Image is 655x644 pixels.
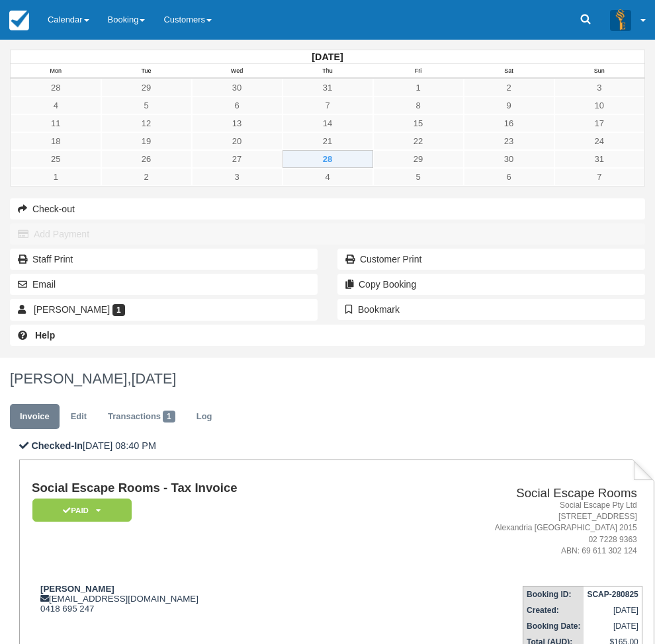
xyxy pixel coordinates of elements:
a: 13 [192,114,283,132]
a: 25 [11,150,101,168]
a: Edit [61,404,97,430]
button: Add Payment [10,223,645,245]
img: checkfront-main-nav-mini-logo.png [9,11,29,30]
th: Booking ID: [523,586,584,602]
strong: SCAP-280825 [587,590,638,599]
a: 23 [464,132,554,150]
a: Staff Print [10,249,318,270]
span: 1 [112,304,125,316]
button: Check-out [10,198,645,220]
a: 7 [283,97,373,114]
th: Fri [373,64,464,79]
a: 5 [373,168,464,186]
a: 24 [554,132,645,150]
a: 19 [101,132,192,150]
td: [DATE] [584,602,642,618]
a: 9 [464,97,554,114]
a: 1 [11,168,101,186]
th: Sun [554,64,645,79]
a: 16 [464,114,554,132]
a: 4 [283,168,373,186]
h2: Social Escape Rooms [387,487,637,501]
a: 7 [554,168,645,186]
a: 14 [283,114,373,132]
th: Booking Date: [523,618,584,634]
a: Invoice [10,404,60,430]
a: 31 [554,150,645,168]
a: 15 [373,114,464,132]
a: 21 [283,132,373,150]
a: 1 [373,79,464,97]
a: 17 [554,114,645,132]
a: 2 [101,168,192,186]
button: Copy Booking [337,274,645,295]
b: Help [35,330,55,341]
img: A3 [610,9,631,30]
span: [DATE] [131,370,176,387]
div: [EMAIL_ADDRESS][DOMAIN_NAME] 0418 695 247 [32,584,382,614]
a: 12 [101,114,192,132]
a: 2 [464,79,554,97]
a: 29 [373,150,464,168]
th: Created: [523,602,584,618]
p: [DATE] 08:40 PM [19,439,654,453]
th: Mon [11,64,101,79]
a: 30 [192,79,283,97]
a: 11 [11,114,101,132]
a: 4 [11,97,101,114]
a: 3 [554,79,645,97]
h1: Social Escape Rooms - Tax Invoice [32,481,382,495]
b: Checked-In [31,440,83,451]
a: Help [10,325,645,346]
a: 8 [373,97,464,114]
a: Paid [32,498,127,522]
a: 29 [101,79,192,97]
strong: [PERSON_NAME] [40,584,114,594]
a: 10 [554,97,645,114]
a: 30 [464,150,554,168]
button: Bookmark [337,299,645,320]
a: 27 [192,150,283,168]
th: Thu [283,64,373,79]
a: Transactions1 [98,404,185,430]
a: 26 [101,150,192,168]
a: 20 [192,132,283,150]
a: 28 [283,150,373,168]
em: Paid [32,499,132,522]
strong: [DATE] [312,52,343,62]
td: [DATE] [584,618,642,634]
th: Wed [192,64,283,79]
th: Sat [464,64,554,79]
span: [PERSON_NAME] [34,304,110,315]
span: 1 [163,411,175,423]
th: Tue [101,64,192,79]
a: [PERSON_NAME] 1 [10,299,318,320]
a: Log [187,404,222,430]
button: Email [10,274,318,295]
a: 6 [464,168,554,186]
a: 18 [11,132,101,150]
a: 3 [192,168,283,186]
a: 22 [373,132,464,150]
a: 6 [192,97,283,114]
a: Customer Print [337,249,645,270]
a: 5 [101,97,192,114]
address: Social Escape Pty Ltd [STREET_ADDRESS] Alexandria [GEOGRAPHIC_DATA] 2015 02 7228 9363 ABN: 69 611... [387,500,637,557]
a: 31 [283,79,373,97]
h1: [PERSON_NAME], [10,371,645,387]
a: 28 [11,79,101,97]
